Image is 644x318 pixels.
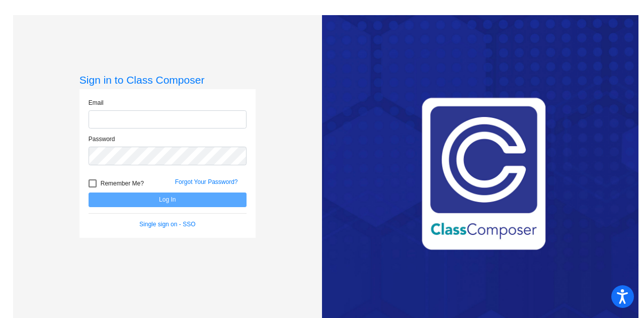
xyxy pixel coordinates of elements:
[89,193,247,207] button: Log In
[89,135,115,144] label: Password
[175,178,238,185] a: Forgot Your Password?
[89,98,104,107] label: Email
[79,74,256,86] h3: Sign in to Class Composer
[139,221,195,228] a: Single sign on - SSO
[101,177,144,189] span: Remember Me?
